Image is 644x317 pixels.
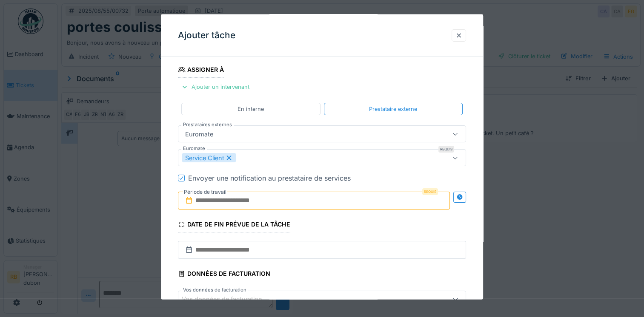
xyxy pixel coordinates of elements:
label: Prestataires externes [181,121,234,128]
div: Vos données de facturation [182,294,274,303]
label: Vos données de facturation [181,286,248,293]
div: Prestataire externe [369,105,417,113]
div: Euromate [182,129,217,139]
div: Données de facturation [178,267,270,282]
label: Euromate [181,145,207,152]
h3: Ajouter tâche [178,30,235,41]
div: Assigner à [178,63,224,77]
div: Date de fin prévue de la tâche [178,218,290,232]
div: En interne [238,105,264,113]
div: Envoyer une notification au prestataire de services [188,173,351,183]
div: Service Client [182,153,236,162]
div: Requis [422,188,438,195]
div: Ajouter un intervenant [178,81,253,93]
div: Requis [438,146,454,153]
label: Période de travail [183,187,227,197]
